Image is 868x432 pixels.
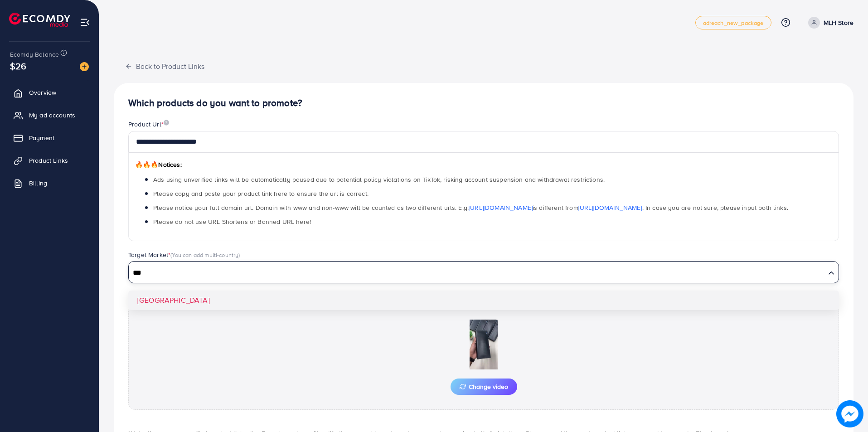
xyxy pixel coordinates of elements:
[153,175,605,184] span: Ads using unverified links will be automatically paused due to potential policy violations on Tik...
[805,17,853,29] a: MLH Store
[128,291,839,310] li: [GEOGRAPHIC_DATA]
[128,97,839,109] h4: Which products do you want to promote?
[29,133,54,142] span: Payment
[451,379,517,395] button: Change video
[703,20,764,26] span: adreach_new_package
[135,160,158,169] span: 🔥🔥🔥
[836,400,863,427] img: image
[135,160,182,169] span: Notices:
[153,217,311,226] span: Please do not use URL Shortens or Banned URL here!
[128,120,169,129] label: Product Url
[438,320,529,369] img: Preview Image
[128,250,240,259] label: Target Market
[29,88,56,97] span: Overview
[7,83,92,102] a: Overview
[29,156,68,165] span: Product Links
[7,106,92,124] a: My ad accounts
[29,179,47,188] span: Billing
[128,261,839,283] div: Search for option
[130,266,824,280] input: Search for option
[164,120,169,126] img: image
[80,62,89,71] img: image
[10,59,26,73] span: $26
[695,16,771,29] a: adreach_new_package
[824,17,853,28] p: MLH Store
[170,251,240,259] span: (You can add multi-country)
[114,56,216,76] button: Back to Product Links
[7,151,92,170] a: Product Links
[9,13,70,27] img: logo
[153,203,788,212] span: Please notice your full domain url. Domain with www and non-www will be counted as two different ...
[153,189,369,198] span: Please copy and paste your product link here to ensure the url is correct.
[460,383,508,390] span: Change video
[29,111,75,120] span: My ad accounts
[10,50,59,59] span: Ecomdy Balance
[7,129,92,147] a: Payment
[578,203,642,212] a: [URL][DOMAIN_NAME]
[80,17,90,28] img: menu
[7,174,92,192] a: Billing
[469,203,533,212] a: [URL][DOMAIN_NAME]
